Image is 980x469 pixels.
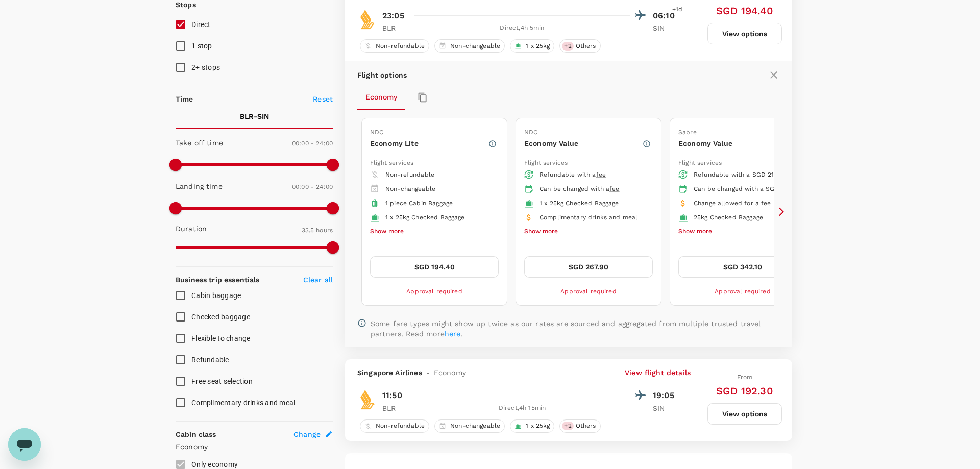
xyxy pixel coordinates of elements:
span: Refundable [191,356,229,364]
p: BLR [382,23,408,33]
iframe: Schaltfläche zum Öffnen des Messaging-Fensters [8,428,41,461]
span: Others [572,422,600,430]
div: Direct , 4h 15min [414,403,630,413]
span: 25kg Checked Baggage [694,214,763,221]
span: Complimentary drinks and meal [540,214,638,221]
p: Duration [176,224,207,234]
p: Economy [176,441,333,452]
span: Sabre [678,129,697,136]
p: Take off time [176,138,223,148]
span: Economy [434,367,466,378]
h6: SGD 194.40 [716,3,773,19]
span: Flight services [370,159,413,166]
span: fee [596,171,606,178]
span: 2+ stops [191,63,220,71]
span: Non-changeable [446,42,504,51]
span: Approval required [406,288,462,295]
img: SQ [357,389,378,410]
div: Non-changeable [434,419,505,433]
span: Singapore Airlines [357,367,422,378]
p: Flight options [357,70,407,80]
span: + 2 [562,422,573,430]
div: Non-refundable [360,419,429,433]
span: Complimentary drinks and meal [191,399,295,407]
span: Flight services [678,159,722,166]
div: Refundable with a [540,170,645,180]
span: + 2 [562,42,573,51]
span: Non-refundable [385,171,434,178]
span: NDC [370,129,383,136]
span: 00:00 - 24:00 [292,140,333,147]
img: SQ [357,9,378,30]
button: SGD 342.10 [678,256,807,278]
span: Flight services [524,159,568,166]
span: 1 x 25kg [522,42,554,51]
button: View options [707,23,782,44]
div: 1 x 25kg [510,419,554,433]
p: SIN [653,23,678,33]
span: Cabin baggage [191,291,241,300]
p: Economy Value [524,138,642,149]
button: Show more [370,225,404,238]
div: Non-refundable [360,39,429,53]
span: 33.5 hours [302,227,333,234]
button: View options [707,403,782,425]
p: 11:50 [382,389,402,402]
span: 1 stop [191,42,212,50]
button: Economy [357,85,405,110]
p: SIN [653,403,678,413]
p: Reset [313,94,333,104]
span: From [737,374,753,381]
span: Approval required [715,288,771,295]
span: Non-changeable [385,185,435,192]
button: SGD 194.40 [370,256,499,278]
h6: SGD 192.30 [716,383,773,399]
span: 1 x 25kg [522,422,554,430]
p: 23:05 [382,10,404,22]
div: Non-changeable [434,39,505,53]
button: Show more [678,225,712,238]
p: 06:10 [653,10,678,22]
span: Non-changeable [446,422,504,430]
p: Some fare types might show up twice as our rates are sourced and aggregated from multiple trusted... [371,318,780,339]
span: Non-refundable [372,42,429,51]
span: +1d [672,5,682,15]
p: 19:05 [653,389,678,402]
button: SGD 267.90 [524,256,653,278]
span: Change allowed for a fee [694,200,771,207]
span: Free seat selection [191,377,253,385]
strong: Business trip essentials [176,276,260,284]
div: Direct , 4h 5min [414,23,630,33]
div: Can be changed with a [540,184,645,194]
p: BLR [382,403,408,413]
div: 1 x 25kg [510,39,554,53]
span: 1 x 25kg Checked Baggage [540,200,619,207]
button: Show more [524,225,558,238]
p: Time [176,94,193,104]
span: - [422,367,434,378]
div: +2Others [559,39,600,53]
div: +2Others [559,419,600,433]
p: Economy Lite [370,138,488,149]
div: Refundable with a SGD 213 [694,170,799,180]
span: Only economy [191,460,238,468]
span: 1 piece Cabin Baggage [385,200,453,207]
span: Non-refundable [372,422,429,430]
p: View flight details [625,367,691,378]
span: fee [609,185,619,192]
span: 00:00 - 24:00 [292,183,333,190]
span: NDC [524,129,537,136]
a: here [445,330,461,338]
strong: Cabin class [176,430,216,438]
p: Clear all [303,275,333,285]
span: Direct [191,20,211,29]
span: Others [572,42,600,51]
span: Flexible to change [191,334,251,342]
div: Can be changed with a SGD 65 [694,184,799,194]
p: Economy Value [678,138,796,149]
span: 1 x 25kg Checked Baggage [385,214,465,221]
p: BLR - SIN [240,111,269,121]
span: Approval required [560,288,617,295]
strong: Stops [176,1,196,9]
p: Landing time [176,181,223,191]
